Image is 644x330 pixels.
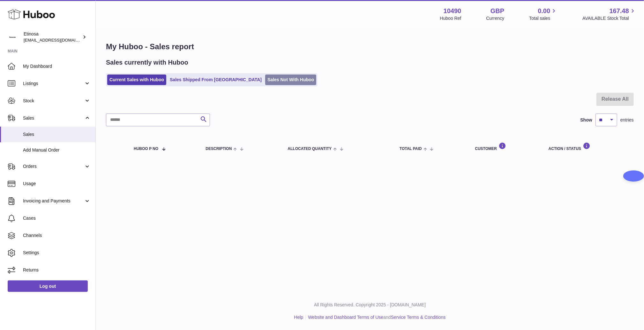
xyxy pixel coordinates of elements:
a: Website and Dashboard Terms of Use [308,315,383,320]
li: and [306,314,446,320]
span: Description [206,147,232,151]
div: Huboo Ref [440,15,461,21]
a: Service Terms & Conditions [391,315,446,320]
span: Sales [23,131,91,137]
span: Stock [23,98,84,104]
span: AVAILABLE Stock Total [582,15,636,21]
a: 167.48 AVAILABLE Stock Total [582,7,636,21]
span: Returns [23,267,91,273]
a: 0.00 Total sales [529,7,558,21]
strong: GBP [490,7,504,15]
a: Log out [8,280,88,292]
a: Sales Shipped From [GEOGRAPHIC_DATA] [168,75,264,85]
div: Customer [475,142,536,151]
span: Channels [23,232,91,239]
span: 0.00 [538,7,550,15]
span: Cases [23,215,91,221]
img: Wolphuk@gmail.com [8,32,17,42]
strong: 10490 [444,7,461,15]
span: entries [620,117,634,123]
span: Listings [23,81,84,87]
span: Orders [23,163,84,169]
span: Settings [23,250,91,256]
div: Etinosa [24,31,81,43]
a: Current Sales with Huboo [107,75,166,85]
span: Usage [23,181,91,187]
h1: My Huboo - Sales report [106,42,634,52]
div: Action / Status [549,142,627,151]
span: My Dashboard [23,63,91,69]
span: Total paid [400,147,422,151]
span: Total sales [529,15,558,21]
h2: Sales currently with Huboo [106,58,188,67]
span: ALLOCATED Quantity [288,147,332,151]
span: Add Manual Order [23,147,91,153]
span: Huboo P no [134,147,158,151]
div: Currency [486,15,505,21]
a: Help [294,315,303,320]
p: All Rights Reserved. Copyright 2025 - [DOMAIN_NAME] [101,302,639,308]
span: Sales [23,115,84,121]
a: Sales Not With Huboo [265,75,316,85]
span: Invoicing and Payments [23,198,84,204]
span: [EMAIL_ADDRESS][DOMAIN_NAME] [24,37,94,43]
span: 167.48 [610,7,629,15]
label: Show [580,117,592,123]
